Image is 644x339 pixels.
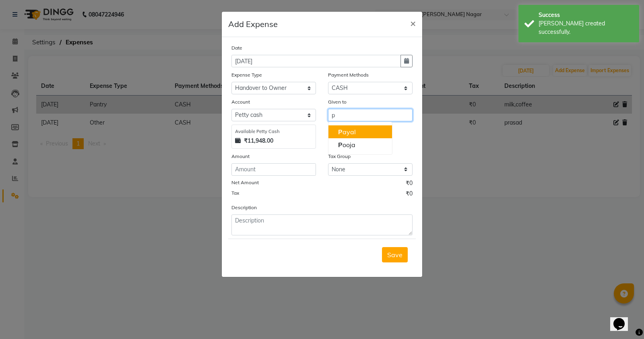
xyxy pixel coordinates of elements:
[231,71,262,79] label: Expense Type
[338,128,343,136] span: P
[382,247,408,262] button: Save
[231,179,259,186] label: Net Amount
[404,12,422,34] button: Close
[228,18,278,30] h5: Add Expense
[610,307,636,331] iframe: chat widget
[328,109,413,121] input: Given to
[406,179,413,189] span: ₹0
[231,44,242,52] label: Date
[231,204,257,211] label: Description
[328,71,369,79] label: Payment Methods
[244,137,273,145] strong: ₹11,948.00
[410,17,416,29] span: ×
[387,251,402,259] span: Save
[539,11,633,19] div: Success
[231,98,250,106] label: Account
[328,98,347,106] label: Given to
[539,19,633,36] div: Bill created successfully.
[231,189,239,197] label: Tax
[328,153,351,160] label: Tax Group
[338,128,356,136] ngb-highlight: ayal
[338,141,355,149] ngb-highlight: ooja
[231,163,316,176] input: Amount
[231,153,250,160] label: Amount
[235,128,312,135] div: Available Petty Cash
[338,141,343,149] span: P
[406,189,413,200] span: ₹0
